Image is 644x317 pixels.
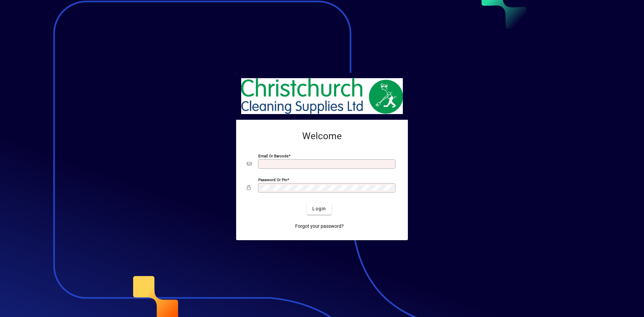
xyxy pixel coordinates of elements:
[312,205,326,212] span: Login
[258,154,288,158] mat-label: Email or Barcode
[292,220,346,232] a: Forgot your password?
[247,130,397,142] h2: Welcome
[295,223,344,230] span: Forgot your password?
[307,203,331,215] button: Login
[258,177,287,182] mat-label: Password or Pin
